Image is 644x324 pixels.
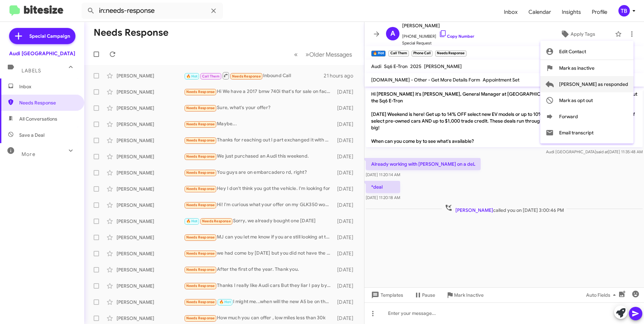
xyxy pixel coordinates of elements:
[559,76,628,92] span: [PERSON_NAME] as responded
[559,60,594,76] span: Mark as inactive
[540,125,634,141] button: Email transcript
[540,108,634,125] button: Forward
[559,43,586,60] span: Edit Contact
[559,92,593,108] span: Mark as opt out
